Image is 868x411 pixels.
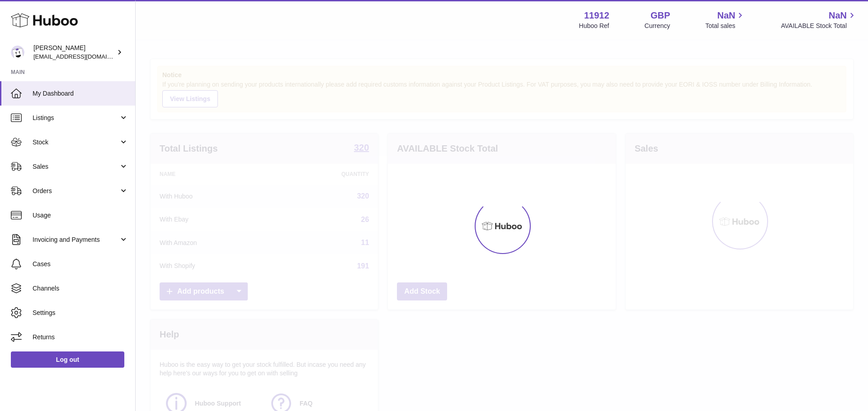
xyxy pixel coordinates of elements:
[33,162,119,171] span: Sales
[33,284,128,293] span: Channels
[705,9,745,30] a: NaN Total sales
[33,211,128,220] span: Usage
[33,89,128,98] span: My Dashboard
[33,309,128,317] span: Settings
[33,53,133,60] span: [EMAIL_ADDRESS][DOMAIN_NAME]
[11,351,124,368] a: Log out
[717,9,735,22] span: NaN
[645,22,670,30] div: Currency
[33,260,128,268] span: Cases
[11,46,24,59] img: internalAdmin-11912@internal.huboo.com
[33,114,119,122] span: Listings
[781,22,857,30] span: AVAILABLE Stock Total
[33,187,119,195] span: Orders
[33,44,115,61] div: [PERSON_NAME]
[579,22,609,30] div: Huboo Ref
[33,236,119,244] span: Invoicing and Payments
[781,9,857,30] a: NaN AVAILABLE Stock Total
[584,9,609,22] strong: 11912
[705,22,745,30] span: Total sales
[651,9,670,22] strong: GBP
[829,9,847,22] span: NaN
[33,138,119,147] span: Stock
[33,333,128,342] span: Returns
